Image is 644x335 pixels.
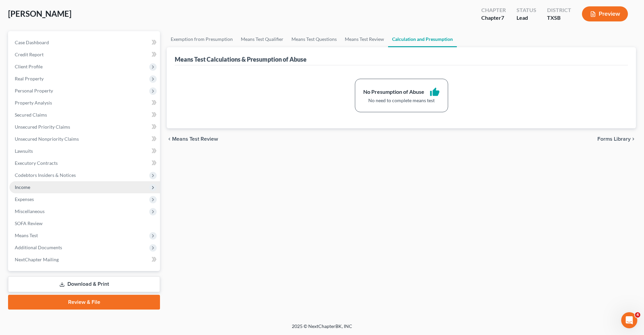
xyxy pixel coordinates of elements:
span: Real Property [15,76,44,81]
a: Means Test Review [341,31,388,47]
span: Income [15,184,30,190]
span: 7 [501,14,504,21]
span: Secured Claims [15,112,47,118]
div: 2025 © NextChapterBK, INC [131,323,513,335]
a: Executory Contracts [9,157,160,169]
div: TXSB [547,14,571,22]
a: Review & File [8,295,160,310]
a: Credit Report [9,49,160,61]
a: Property Analysis [9,97,160,109]
div: Lead [517,14,536,22]
a: Unsecured Priority Claims [9,121,160,133]
div: No need to complete means test [363,97,440,104]
i: chevron_right [631,136,636,142]
span: Forms Library [597,136,631,142]
span: Means Test Review [172,136,218,142]
a: Exemption from Presumption [167,31,237,47]
span: 4 [635,312,640,318]
span: Personal Property [15,88,53,93]
span: SOFA Review [15,220,43,226]
div: No Presumption of Abuse [363,88,424,96]
span: Codebtors Insiders & Notices [15,172,76,178]
div: Means Test Calculations & Presumption of Abuse [175,55,307,63]
span: Unsecured Nonpriority Claims [15,136,79,142]
a: Case Dashboard [9,37,160,49]
a: Lawsuits [9,145,160,157]
a: Means Test Questions [287,31,341,47]
a: NextChapter Mailing [9,254,160,266]
span: Additional Documents [15,245,62,250]
div: Status [517,6,536,14]
a: Download & Print [8,276,160,292]
button: Forms Library chevron_right [597,136,636,142]
span: Miscellaneous [15,208,45,214]
span: Executory Contracts [15,160,58,166]
span: Unsecured Priority Claims [15,124,70,130]
div: Chapter [481,14,506,22]
span: Property Analysis [15,100,52,106]
div: Chapter [481,6,506,14]
a: Unsecured Nonpriority Claims [9,133,160,145]
span: Client Profile [15,64,43,69]
span: Means Test [15,232,38,238]
span: Expenses [15,196,34,202]
a: Secured Claims [9,109,160,121]
i: chevron_left [167,136,172,142]
a: SOFA Review [9,217,160,229]
iframe: Intercom live chat [621,312,637,328]
div: District [547,6,571,14]
button: Preview [582,6,628,21]
span: [PERSON_NAME] [8,9,71,18]
i: thumb_up [430,87,440,97]
button: chevron_left Means Test Review [167,136,218,142]
span: Case Dashboard [15,40,49,45]
a: Calculation and Presumption [388,31,457,47]
span: Lawsuits [15,148,33,154]
span: NextChapter Mailing [15,257,59,262]
span: Credit Report [15,52,44,57]
a: Means Test Qualifier [237,31,287,47]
